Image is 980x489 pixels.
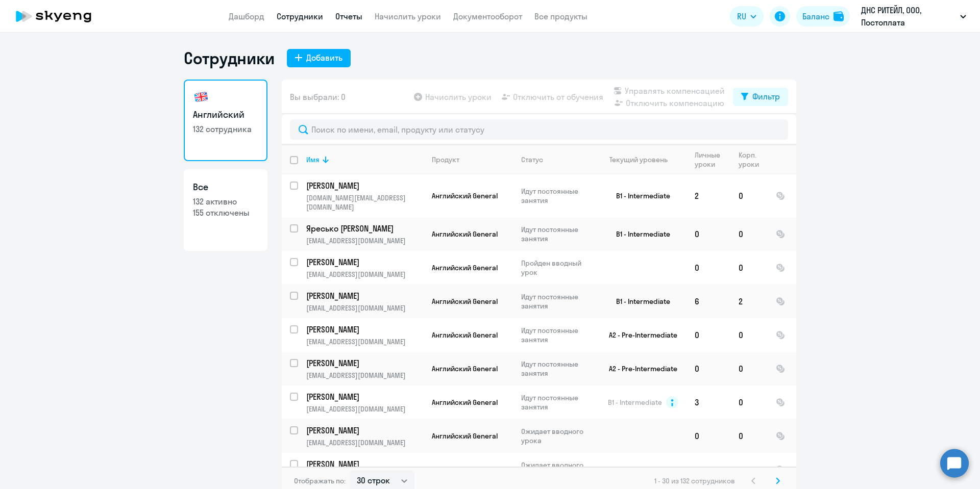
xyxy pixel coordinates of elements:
[432,431,498,441] span: Английский General
[521,460,591,479] p: Ожидает вводного урока
[306,223,423,234] a: Яреcько [PERSON_NAME]
[521,326,591,344] p: Идут постоянные занятия
[193,207,258,218] p: 155 отключены
[193,89,209,105] img: english
[687,352,730,385] td: 0
[306,438,423,447] p: [EMAIL_ADDRESS][DOMAIN_NAME]
[534,11,587,21] a: Все продукты
[306,256,423,268] a: [PERSON_NAME]
[687,453,730,486] td: 0
[856,4,971,29] button: ДНС РИТЕЙЛ, ООО, Постоплата
[730,385,768,419] td: 0
[730,285,768,318] td: 2
[306,180,422,191] p: [PERSON_NAME]
[687,174,730,217] td: 2
[592,318,687,352] td: A2 - Pre-Intermediate
[730,318,768,352] td: 0
[695,150,723,169] div: Личные уроки
[306,458,423,470] a: [PERSON_NAME]
[592,352,687,385] td: A2 - Pre-Intermediate
[184,48,275,68] h1: Сотрудники
[521,427,591,445] p: Ожидает вводного урока
[306,425,423,436] a: [PERSON_NAME]
[432,330,498,340] span: Английский General
[609,155,668,164] div: Текущий уровень
[306,357,422,369] p: [PERSON_NAME]
[306,236,423,245] p: [EMAIL_ADDRESS][DOMAIN_NAME]
[306,193,423,212] p: [DOMAIN_NAME][EMAIL_ADDRESS][DOMAIN_NAME]
[184,169,267,251] a: Все132 активно155 отключены
[193,123,258,135] p: 132 сотрудника
[730,352,768,385] td: 0
[592,174,687,217] td: B1 - Intermediate
[521,359,591,378] p: Идут постоянные занятия
[306,371,423,380] p: [EMAIL_ADDRESS][DOMAIN_NAME]
[592,217,687,251] td: B1 - Intermediate
[306,223,422,234] p: Яреcько [PERSON_NAME]
[193,108,258,121] h3: Английский
[306,155,423,164] div: Имя
[739,150,767,169] div: Корп. уроки
[752,90,780,102] div: Фильтр
[600,155,686,164] div: Текущий уровень
[432,398,498,407] span: Английский General
[306,391,422,402] p: [PERSON_NAME]
[687,419,730,453] td: 0
[375,11,441,21] a: Начислить уроки
[687,385,730,419] td: 3
[294,476,346,485] span: Отображать по:
[730,419,768,453] td: 0
[796,6,850,27] a: Балансbalance
[432,364,498,373] span: Английский General
[277,11,323,21] a: Сотрудники
[290,119,788,140] input: Поиск по имени, email, продукту или статусу
[306,290,423,301] a: [PERSON_NAME]
[432,191,498,200] span: Английский General
[432,297,498,306] span: Английский General
[306,180,423,191] a: [PERSON_NAME]
[306,290,422,301] p: [PERSON_NAME]
[306,303,423,313] p: [EMAIL_ADDRESS][DOMAIN_NAME]
[861,4,956,29] p: ДНС РИТЕЙЛ, ООО, Постоплата
[521,225,591,243] p: Идут постоянные занятия
[654,476,735,485] span: 1 - 30 из 132 сотрудников
[730,251,768,285] td: 0
[306,404,423,414] p: [EMAIL_ADDRESS][DOMAIN_NAME]
[335,11,362,21] a: Отчеты
[695,150,730,169] div: Личные уроки
[802,10,829,22] div: Баланс
[739,150,761,169] div: Корп. уроки
[730,6,764,27] button: RU
[608,398,662,407] span: B1 - Intermediate
[306,357,423,369] a: [PERSON_NAME]
[730,453,768,486] td: 0
[521,259,591,277] p: Пройден вводный урок
[306,391,423,402] a: [PERSON_NAME]
[521,187,591,205] p: Идут постоянные занятия
[184,80,267,161] a: Английский132 сотрудника
[521,155,591,164] div: Статус
[432,155,512,164] div: Продукт
[306,52,342,64] div: Добавить
[592,285,687,318] td: B1 - Intermediate
[453,11,522,21] a: Документооборот
[733,88,788,106] button: Фильтр
[306,256,422,268] p: [PERSON_NAME]
[834,11,844,21] img: balance
[306,458,422,470] p: [PERSON_NAME]
[521,292,591,311] p: Идут постоянные занятия
[193,181,258,194] h3: Все
[193,196,258,207] p: 132 активно
[737,10,746,22] span: RU
[306,324,422,335] p: [PERSON_NAME]
[687,318,730,352] td: 0
[687,217,730,251] td: 0
[521,393,591,411] p: Идут постоянные занятия
[306,337,423,346] p: [EMAIL_ADDRESS][DOMAIN_NAME]
[521,155,543,164] div: Статус
[287,49,351,67] button: Добавить
[432,155,459,164] div: Продукт
[290,91,346,103] span: Вы выбрали: 0
[432,229,498,239] span: Английский General
[687,285,730,318] td: 6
